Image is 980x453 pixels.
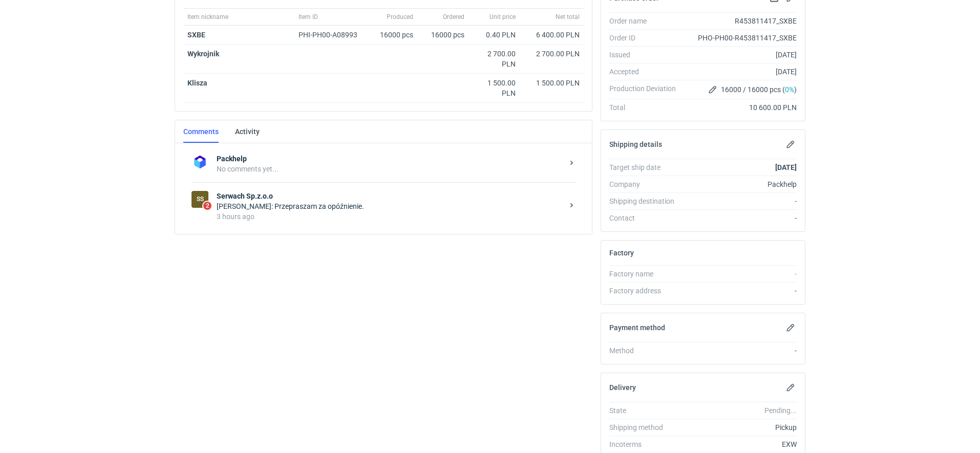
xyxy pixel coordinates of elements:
[371,26,417,45] div: 16000 pcs
[684,439,797,449] div: EXW
[684,213,797,223] div: -
[609,269,684,279] div: Factory name
[187,13,228,21] span: Item nickname
[609,179,684,189] div: Company
[784,138,797,150] button: Edit shipping details
[191,191,208,208] div: Serwach Sp.z.o.o
[609,439,684,449] div: Incoterms
[609,405,684,416] div: State
[524,49,580,59] div: 2 700.00 PLN
[609,286,684,296] div: Factory address
[784,321,797,334] button: Edit payment method
[203,202,211,210] span: 2
[784,381,797,394] button: Edit delivery details
[417,26,468,45] div: 16000 pcs
[191,191,208,208] figcaption: SS
[299,13,318,21] span: Item ID
[684,67,797,77] div: [DATE]
[684,16,797,26] div: R453811417_SXBE
[609,346,684,356] div: Method
[764,406,797,415] em: Pending...
[609,422,684,433] div: Shipping method
[609,162,684,172] div: Target ship date
[609,83,684,96] div: Production Deviation
[187,50,219,58] strong: Wykrojnik
[684,179,797,189] div: Packhelp
[473,78,516,98] div: 1 500.00 PLN
[609,249,634,257] h2: Factory
[609,50,684,60] div: Issued
[556,13,580,21] span: Net total
[609,67,684,77] div: Accepted
[217,154,563,164] strong: Packhelp
[609,323,665,332] h2: Payment method
[684,102,797,113] div: 10 600.00 PLN
[707,83,719,96] button: Edit production Deviation
[187,79,207,87] strong: Klisza
[191,154,208,170] img: Packhelp
[217,211,563,222] div: 3 hours ago
[684,422,797,433] div: Pickup
[609,16,684,26] div: Order name
[489,13,516,21] span: Unit price
[387,13,413,21] span: Produced
[299,30,367,40] div: PHI-PH00-A08993
[524,78,580,88] div: 1 500.00 PLN
[187,31,205,39] a: SXBE
[217,191,563,201] strong: Serwach Sp.z.o.o
[443,13,464,21] span: Ordered
[473,30,516,40] div: 0.40 PLN
[217,201,563,211] div: [PERSON_NAME]: Przepraszam za opóźnienie.
[721,84,797,95] span: 16000 / 16000 pcs ( )
[684,196,797,206] div: -
[684,50,797,60] div: [DATE]
[785,85,794,94] span: 0%
[473,49,516,69] div: 2 700.00 PLN
[684,346,797,356] div: -
[524,30,580,40] div: 6 400.00 PLN
[235,120,260,143] a: Activity
[609,102,684,113] div: Total
[183,120,219,143] a: Comments
[217,164,563,174] div: No comments yet...
[609,140,662,148] h2: Shipping details
[684,269,797,279] div: -
[609,33,684,43] div: Order ID
[775,163,797,171] strong: [DATE]
[609,383,636,392] h2: Delivery
[684,286,797,296] div: -
[609,196,684,206] div: Shipping destination
[684,33,797,43] div: PHO-PH00-R453811417_SXBE
[609,213,684,223] div: Contact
